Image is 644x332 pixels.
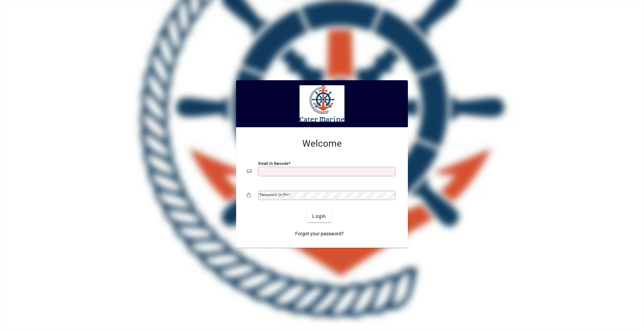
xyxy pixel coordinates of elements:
[247,138,397,149] h2: Welcome
[258,161,288,166] mat-label: Email or Barcode
[292,228,346,240] a: Forgot your password?
[307,210,331,222] button: Login
[295,230,344,237] span: Forgot your password?
[312,213,326,220] span: Login
[260,192,288,197] mat-label: Password or Pin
